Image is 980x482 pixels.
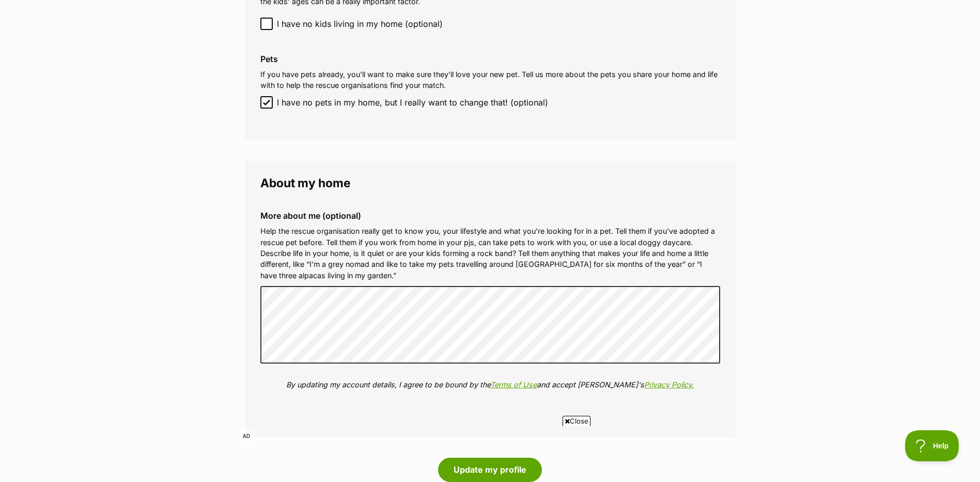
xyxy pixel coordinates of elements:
label: More about me (optional) [260,211,720,220]
span: I have no kids living in my home (optional) [277,18,443,30]
span: I have no pets in my home, but I really want to change that! (optional) [277,96,548,109]
span: Close [563,416,590,426]
fieldset: About my home [245,161,736,438]
p: By updating my account details, I agree to be bound by the and accept [PERSON_NAME]'s [260,379,720,390]
legend: About my home [260,176,720,190]
a: Terms of Use [490,380,537,389]
label: Pets [260,54,720,64]
span: AD [240,430,253,442]
p: Help the rescue organisation really get to know you, your lifestyle and what you’re looking for i... [260,225,720,281]
p: If you have pets already, you’ll want to make sure they’ll love your new pet. Tell us more about ... [260,69,720,91]
iframe: Advertisement [240,430,741,477]
a: Privacy Policy. [644,380,694,389]
iframe: Help Scout Beacon - Open [905,430,959,461]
